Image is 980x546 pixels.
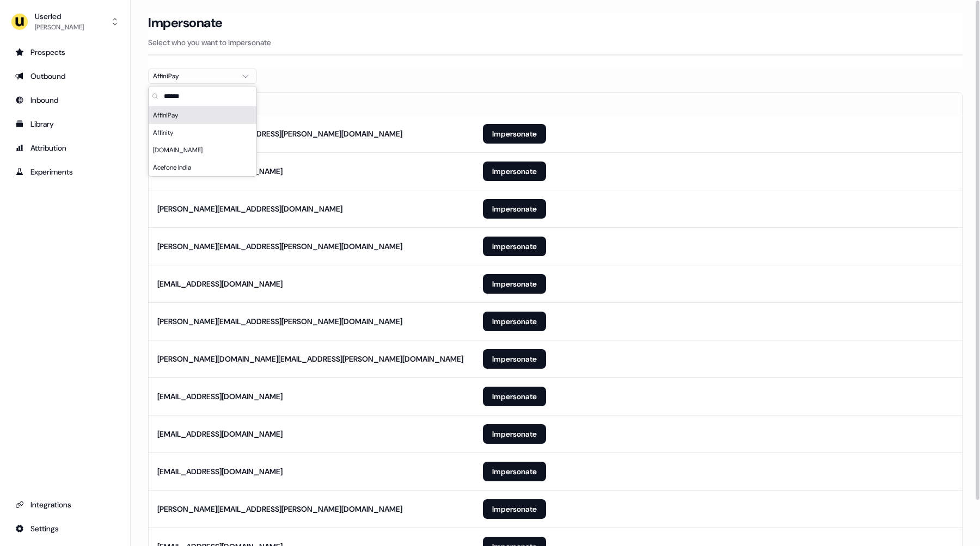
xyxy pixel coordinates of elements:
[483,237,546,256] button: Impersonate
[149,93,474,115] th: Email
[148,15,223,31] h3: Impersonate
[15,499,115,510] div: Integrations
[9,163,121,181] a: Go to experiments
[483,387,546,406] button: Impersonate
[9,139,121,157] a: Go to attribution
[148,69,257,84] button: AffiniPay
[149,159,256,176] div: Acefone India
[157,391,283,402] div: [EMAIL_ADDRESS][DOMAIN_NAME]
[157,241,402,252] div: [PERSON_NAME][EMAIL_ADDRESS][PERSON_NAME][DOMAIN_NAME]
[9,67,121,85] a: Go to outbound experience
[149,107,256,176] div: Suggestions
[157,128,402,139] div: [PERSON_NAME][EMAIL_ADDRESS][PERSON_NAME][DOMAIN_NAME]
[149,107,256,124] div: AffiniPay
[483,349,546,369] button: Impersonate
[15,71,115,82] div: Outbound
[483,199,546,219] button: Impersonate
[483,274,546,294] button: Impersonate
[157,278,283,289] div: [EMAIL_ADDRESS][DOMAIN_NAME]
[153,71,235,82] div: AffiniPay
[15,95,115,106] div: Inbound
[9,44,121,61] a: Go to prospects
[483,312,546,331] button: Impersonate
[149,124,256,141] div: Affinity
[483,424,546,444] button: Impersonate
[9,91,121,109] a: Go to Inbound
[483,162,546,181] button: Impersonate
[35,11,84,22] div: Userled
[15,166,115,177] div: Experiments
[157,353,463,364] div: [PERSON_NAME][DOMAIN_NAME][EMAIL_ADDRESS][PERSON_NAME][DOMAIN_NAME]
[157,466,283,477] div: [EMAIL_ADDRESS][DOMAIN_NAME]
[157,429,283,439] div: [EMAIL_ADDRESS][DOMAIN_NAME]
[157,504,402,514] div: [PERSON_NAME][EMAIL_ADDRESS][PERSON_NAME][DOMAIN_NAME]
[15,47,115,58] div: Prospects
[483,499,546,519] button: Impersonate
[15,142,115,153] div: Attribution
[35,22,84,33] div: [PERSON_NAME]
[9,496,121,513] a: Go to integrations
[157,316,402,327] div: [PERSON_NAME][EMAIL_ADDRESS][PERSON_NAME][DOMAIN_NAME]
[15,119,115,129] div: Library
[483,462,546,481] button: Impersonate
[157,203,342,214] div: [PERSON_NAME][EMAIL_ADDRESS][DOMAIN_NAME]
[9,115,121,133] a: Go to templates
[149,141,256,159] div: [DOMAIN_NAME]
[148,37,963,48] p: Select who you want to impersonate
[9,520,121,537] a: Go to integrations
[483,124,546,144] button: Impersonate
[9,9,121,35] button: Userled[PERSON_NAME]
[15,523,115,534] div: Settings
